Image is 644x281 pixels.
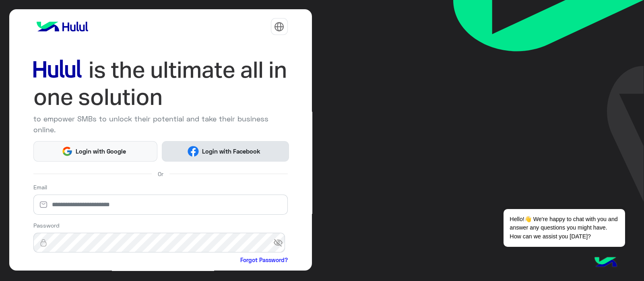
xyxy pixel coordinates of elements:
[199,147,263,156] span: Login with Facebook
[62,146,73,157] img: Google
[273,236,288,250] span: visibility_off
[33,56,288,111] img: hululLoginTitle_EN.svg
[158,170,163,178] span: Or
[504,209,625,247] span: Hello!👋 We're happy to chat with you and answer any questions you might have. How can we assist y...
[33,113,288,135] p: to empower SMBs to unlock their potential and take their business online.
[33,201,54,209] img: email
[33,239,54,247] img: lock
[73,147,129,156] span: Login with Google
[240,256,288,264] a: Forgot Password?
[162,141,289,162] button: Login with Facebook
[33,221,60,230] label: Password
[33,183,47,191] label: Email
[188,146,199,157] img: Facebook
[274,22,284,32] img: tab
[33,18,91,35] img: logo
[592,249,620,277] img: hulul-logo.png
[33,141,158,162] button: Login with Google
